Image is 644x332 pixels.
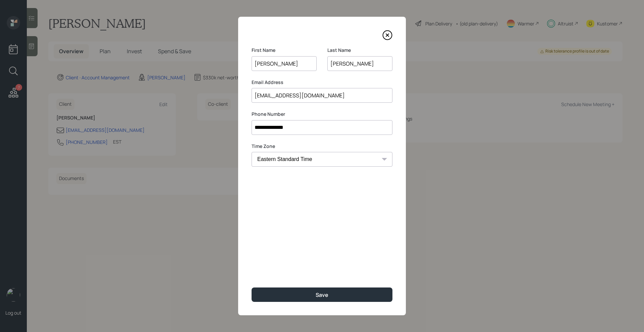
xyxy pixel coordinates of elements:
[316,291,328,299] div: Save
[252,143,392,150] label: Time Zone
[252,287,392,302] button: Save
[252,111,392,117] label: Phone Number
[327,47,392,54] label: Last Name
[252,79,392,86] label: Email Address
[252,47,317,54] label: First Name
